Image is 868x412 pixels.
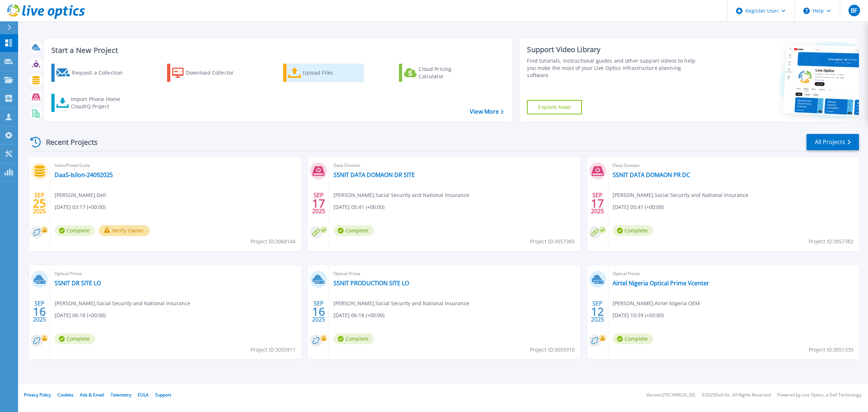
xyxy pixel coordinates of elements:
[527,100,582,114] a: Explore Now!
[58,392,73,398] a: Cookies
[591,190,604,216] div: SEP 2025
[33,200,46,206] span: 25
[613,191,748,199] span: [PERSON_NAME] , Social Security and National Insurance
[527,57,702,79] div: Find tutorials, instructional guides and other support videos to help you make the most of your L...
[613,279,709,287] a: Airtel Nigeria Optical Prime Vcenter
[333,161,575,169] span: Data Domain
[55,191,106,199] span: [PERSON_NAME] , Dell
[333,191,469,199] span: [PERSON_NAME] , Social Security and National Insurance
[72,66,130,80] div: Request a Collection
[613,225,653,236] span: Complete
[851,8,857,13] span: BF
[702,393,771,398] li: © 2025 Dell Inc. All Rights Reserved
[251,237,295,245] span: Project ID: 3068144
[55,299,190,307] span: [PERSON_NAME] , Social Security and National Insurance
[138,392,149,398] a: EULA
[312,308,325,315] span: 16
[807,134,859,150] a: All Projects
[55,333,95,344] span: Complete
[613,311,664,319] span: [DATE] 10:39 (+03:00)
[613,299,700,307] span: [PERSON_NAME] , Airtel Nigeria OEM
[591,200,604,206] span: 17
[167,64,248,82] a: Download Collector
[613,171,690,178] a: SSNIT DATA DOMAON PR DC
[613,203,664,211] span: [DATE] 05:41 (+00:00)
[283,64,364,82] a: Upload Files
[333,270,575,278] span: Optical Prime
[809,237,854,245] span: Project ID: 3057382
[33,298,46,325] div: SEP 2025
[613,161,855,169] span: Data Domain
[312,200,325,206] span: 17
[28,133,107,151] div: Recent Projects
[591,298,604,325] div: SEP 2025
[527,45,702,54] div: Support Video Library
[80,392,104,398] a: Ads & Email
[470,108,503,115] a: View More
[591,308,604,315] span: 12
[251,346,295,354] span: Project ID: 3055911
[530,346,575,354] span: Project ID: 3055910
[55,171,113,178] a: DaaS-Isilon-24092025
[51,46,503,54] h3: Start a New Project
[33,308,46,315] span: 16
[333,311,384,319] span: [DATE] 06:18 (+00:00)
[312,190,325,216] div: SEP 2025
[418,66,476,80] div: Cloud Pricing Calculator
[333,299,469,307] span: [PERSON_NAME] , Social Security and National Insurance
[186,66,244,80] div: Download Collector
[613,270,855,278] span: Optical Prime
[55,203,106,211] span: [DATE] 03:17 (+00:00)
[71,96,127,110] div: Import Phone Home CloudIQ Project
[55,311,106,319] span: [DATE] 06:18 (+00:00)
[333,225,374,236] span: Complete
[111,392,131,398] a: Telemetry
[33,190,46,216] div: SEP 2025
[613,333,653,344] span: Complete
[333,279,409,287] a: SSNIT PRODUCTION SITE LO
[530,237,575,245] span: Project ID: 3057383
[55,270,297,278] span: Optical Prime
[51,64,132,82] a: Request a Collection
[155,392,171,398] a: Support
[55,161,297,169] span: Isilon/PowerScale
[55,225,95,236] span: Complete
[777,393,861,398] li: Powered by Live Optics, a Dell Technology
[55,279,101,287] a: SSNIT DR SITE LO
[399,64,480,82] a: Cloud Pricing Calculator
[24,392,51,398] a: Privacy Policy
[809,346,854,354] span: Project ID: 3051335
[646,393,695,398] li: Version: [TECHNICAL_ID]
[312,298,325,325] div: SEP 2025
[333,171,415,178] a: SSNIT DATA DOMAON DR SITE
[303,66,361,80] div: Upload Files
[99,225,150,236] button: Verify Owner
[333,333,374,344] span: Complete
[333,203,384,211] span: [DATE] 05:41 (+00:00)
